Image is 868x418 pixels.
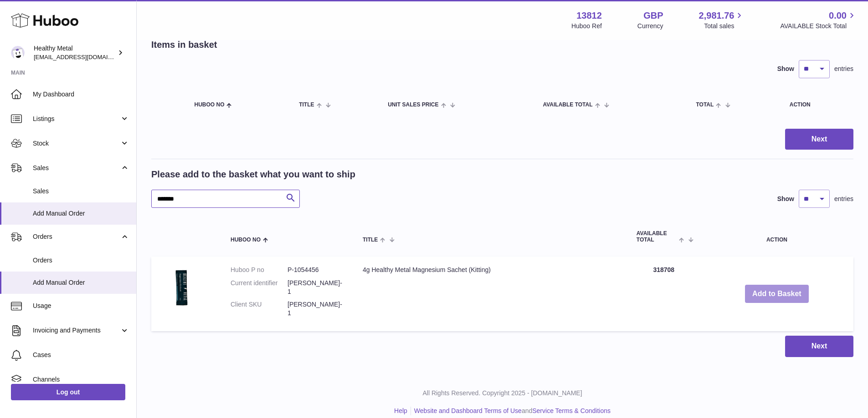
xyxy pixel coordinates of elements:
[643,10,663,22] strong: GBP
[790,102,844,108] div: Action
[834,65,853,73] span: entries
[299,102,314,108] span: Title
[288,266,344,274] dd: P-1054456
[834,195,853,203] span: entries
[780,10,857,30] a: 0.00 AVAILABLE Stock Total
[745,285,809,303] button: Add to Basket
[780,22,857,30] span: AVAILABLE Stock Total
[34,44,116,61] div: Healthy Metal
[411,407,611,415] li: and
[394,407,407,414] a: Help
[11,384,125,400] a: Log out
[699,10,734,22] span: 2,981.76
[231,237,261,243] span: Huboo no
[288,300,344,317] dd: [PERSON_NAME]-1
[33,375,129,384] span: Channels
[414,407,522,414] a: Website and Dashboard Terms of Use
[33,209,129,218] span: Add Manual Order
[231,266,288,274] dt: Huboo P no
[151,168,355,181] h2: Please add to the basket what you want to ship
[33,115,120,123] span: Listings
[11,46,25,60] img: internalAdmin-13812@internal.huboo.com
[34,53,134,60] span: [EMAIL_ADDRESS][DOMAIN_NAME]
[33,90,129,99] span: My Dashboard
[33,256,129,265] span: Orders
[637,231,677,242] span: AVAILABLE Total
[700,222,853,252] th: Action
[532,407,611,414] a: Service Terms & Conditions
[363,237,378,243] span: Title
[699,10,745,30] a: 2,981.76 Total sales
[151,39,217,51] h2: Items in basket
[543,102,592,108] span: AVAILABLE Total
[288,279,344,296] dd: [PERSON_NAME]-1
[33,302,129,310] span: Usage
[627,257,700,331] td: 318708
[829,10,847,22] span: 0.00
[571,22,602,30] div: Huboo Ref
[354,257,627,331] td: 4g Healthy Metal Magnesium Sachet (Kitting)
[33,187,129,196] span: Sales
[33,139,120,148] span: Stock
[231,300,288,317] dt: Client SKU
[637,22,663,30] div: Currency
[777,195,794,203] label: Show
[231,279,288,296] dt: Current identifier
[785,129,853,150] button: Next
[160,266,206,309] img: 4g Healthy Metal Magnesium Sachet (Kitting)
[144,389,861,398] p: All Rights Reserved. Copyright 2025 - [DOMAIN_NAME]
[576,10,602,22] strong: 13812
[696,102,714,108] span: Total
[388,102,438,108] span: Unit Sales Price
[194,102,224,108] span: Huboo no
[33,164,120,172] span: Sales
[33,232,120,241] span: Orders
[777,65,794,73] label: Show
[785,336,853,357] button: Next
[33,326,120,335] span: Invoicing and Payments
[33,278,129,287] span: Add Manual Order
[33,351,129,359] span: Cases
[704,22,745,30] span: Total sales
